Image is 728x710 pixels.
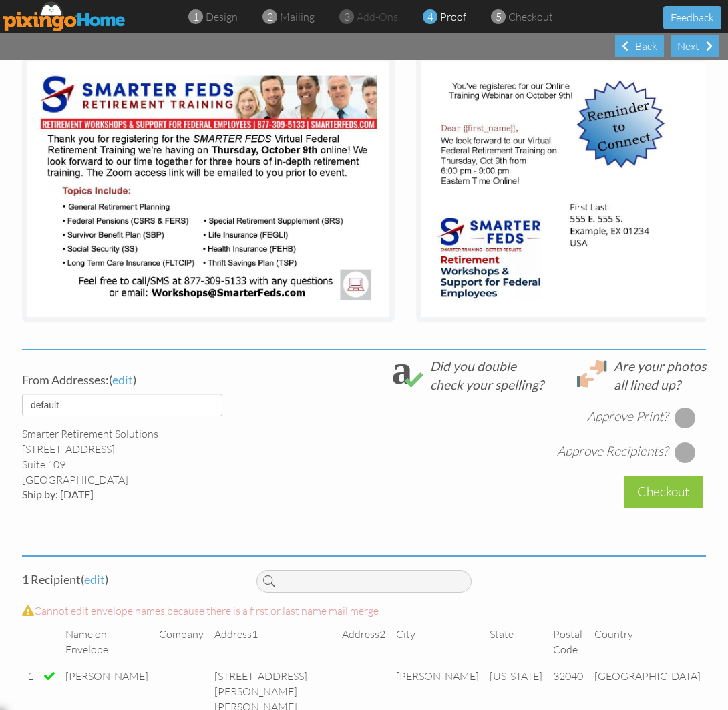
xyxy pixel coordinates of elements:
[337,621,391,663] td: Address2
[22,573,236,587] h4: 1 Recipient ( )
[671,35,719,57] div: Next
[615,35,664,57] div: Back
[206,10,238,23] span: design
[112,372,133,387] span: edit
[27,61,389,317] img: Landscape Image
[193,9,199,25] span: 1
[557,442,668,460] div: Approve Recipients?
[22,458,65,471] span: Suite 109
[154,621,209,663] td: Company
[614,357,706,375] div: Are your photos
[391,621,484,663] td: City
[60,621,154,663] td: Name on Envelope
[3,1,126,31] img: pixingo logo
[508,10,553,23] span: checkout
[22,372,109,387] span: From Addresses:
[427,9,433,25] span: 4
[587,408,668,426] div: Approve Print?
[430,357,544,375] div: Did you double
[393,360,423,388] img: check_spelling.svg
[440,10,466,23] span: proof
[548,621,589,663] td: Postal Code
[209,621,337,663] td: Address1
[84,572,105,587] span: edit
[22,374,236,387] h4: ( )
[22,426,236,502] div: Smarter Retirement Solutions [STREET_ADDRESS] [GEOGRAPHIC_DATA]
[614,376,706,394] div: all lined up?
[357,10,398,23] span: add-ons
[589,621,706,663] td: Country
[22,603,706,619] div: Cannot edit envelope names because there is a first or last name mail merge
[267,9,273,25] span: 2
[280,10,315,23] span: mailing
[65,669,148,683] span: [PERSON_NAME]
[663,6,721,29] button: Feedback
[484,621,548,663] td: State
[577,360,607,388] img: lineup.svg
[430,376,544,394] div: check your spelling?
[496,9,502,25] span: 5
[624,476,703,508] div: Checkout
[22,488,94,500] span: Ship by: [DATE]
